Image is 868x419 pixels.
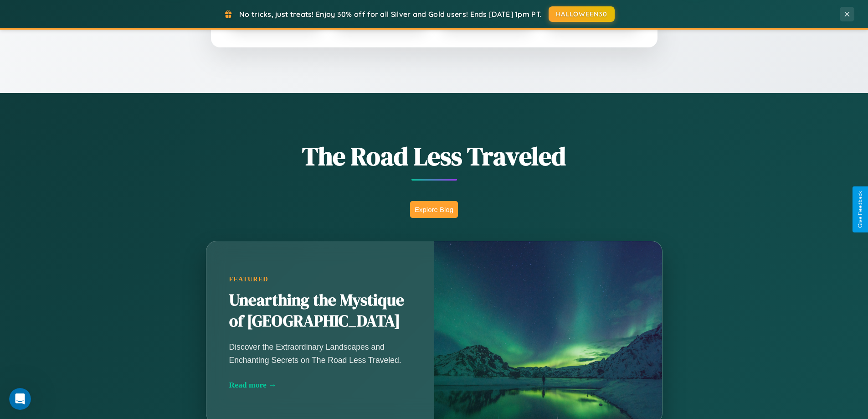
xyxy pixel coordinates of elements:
div: Read more → [229,380,411,390]
button: Explore Blog [410,201,458,218]
button: HALLOWEEN30 [549,6,615,22]
div: Give Feedback [857,191,863,228]
h1: The Road Less Traveled [161,139,708,174]
div: Featured [229,275,411,283]
p: Discover the Extraordinary Landscapes and Enchanting Secrets on The Road Less Traveled. [229,341,411,366]
h2: Unearthing the Mystique of [GEOGRAPHIC_DATA] [229,290,411,332]
span: No tricks, just treats! Enjoy 30% off for all Silver and Gold users! Ends [DATE] 1pm PT. [239,10,542,19]
iframe: Intercom live chat [9,388,31,410]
